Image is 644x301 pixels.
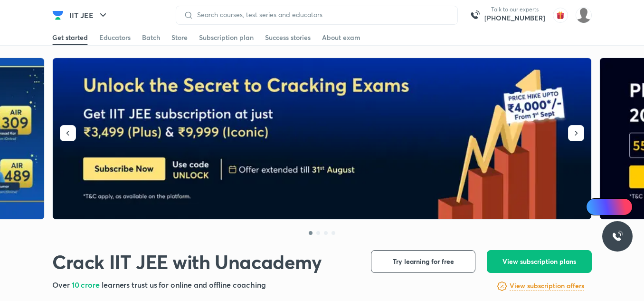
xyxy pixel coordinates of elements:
[102,280,266,290] span: learners trust us for online and offline coaching
[52,10,64,21] img: Company Logo
[142,30,160,45] a: Batch
[64,6,114,25] button: IIT JEE
[99,30,131,45] a: Educators
[52,33,88,42] div: Get started
[52,250,322,273] h1: Crack IIT JEE with Unacademy
[265,33,311,42] div: Success stories
[72,280,102,290] span: 10 crore
[171,30,188,45] a: Store
[322,30,360,45] a: About exam
[510,281,584,291] h6: View subscription offers
[393,257,454,266] span: Try learning for free
[171,33,188,42] div: Store
[199,30,254,45] a: Subscription plan
[510,281,584,292] a: View subscription offers
[322,33,360,42] div: About exam
[576,7,592,23] img: Unacademy Jodhpur
[142,33,160,42] div: Batch
[612,231,623,242] img: ttu
[193,11,450,19] input: Search courses, test series and educators
[52,30,88,45] a: Get started
[265,30,311,45] a: Success stories
[502,257,576,266] span: View subscription plans
[371,250,475,273] button: Try learning for free
[586,198,633,215] a: Ai Doubts
[484,13,545,23] a: [PHONE_NUMBER]
[602,203,627,211] span: Ai Doubts
[465,6,484,25] img: call-us
[99,33,131,42] div: Educators
[52,280,72,290] span: Over
[553,8,568,23] img: avatar
[199,33,254,42] div: Subscription plan
[484,6,545,13] p: Talk to our experts
[487,250,592,273] button: View subscription plans
[592,203,599,211] img: Icon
